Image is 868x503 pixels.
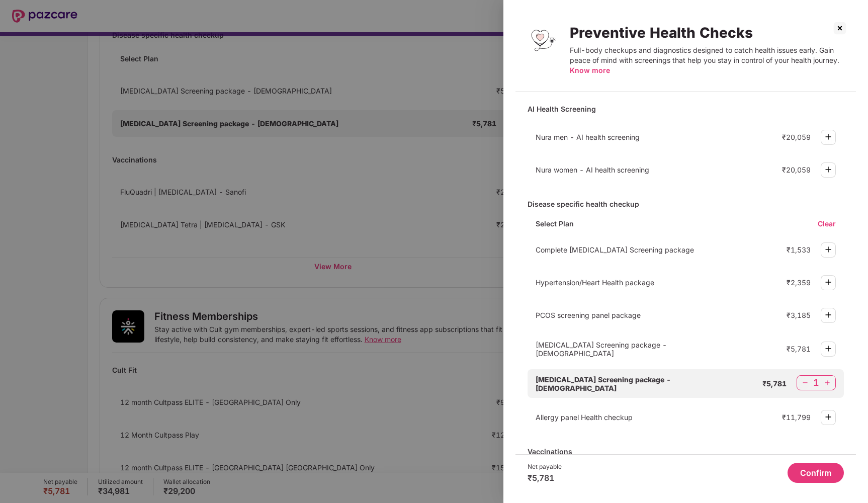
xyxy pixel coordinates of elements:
div: Select Plan [528,219,582,236]
div: Clear [818,219,844,228]
span: Complete [MEDICAL_DATA] Screening package [536,245,694,254]
span: [MEDICAL_DATA] Screening package - [DEMOGRAPHIC_DATA] [536,375,671,392]
img: svg+xml;base64,PHN2ZyBpZD0iUGx1cy0zMngzMiIgeG1sbnM9Imh0dHA6Ly93d3cudzMub3JnLzIwMDAvc3ZnIiB3aWR0aD... [822,411,834,423]
div: Full-body checkups and diagnostics designed to catch health issues early. Gain peace of mind with... [570,45,844,75]
div: ₹20,059 [782,165,811,174]
img: svg+xml;base64,PHN2ZyBpZD0iUGx1cy0zMngzMiIgeG1sbnM9Imh0dHA6Ly93d3cudzMub3JnLzIwMDAvc3ZnIiB3aWR0aD... [822,163,834,176]
img: svg+xml;base64,PHN2ZyBpZD0iUGx1cy0zMngzMiIgeG1sbnM9Imh0dHA6Ly93d3cudzMub3JnLzIwMDAvc3ZnIiB3aWR0aD... [822,343,834,355]
img: svg+xml;base64,PHN2ZyBpZD0iQ3Jvc3MtMzJ4MzIiIHhtbG5zPSJodHRwOi8vd3d3LnczLm9yZy8yMDAwL3N2ZyIgd2lkdG... [832,20,848,36]
span: Allergy panel Health checkup [536,413,633,422]
img: Preventive Health Checks [528,24,560,56]
button: Confirm [788,463,844,483]
span: Nura women - AI health screening [536,165,649,174]
div: ₹11,799 [782,413,811,422]
div: ₹5,781 [528,473,562,483]
div: ₹3,185 [787,311,811,319]
span: Hypertension/Heart Health package [536,278,654,287]
img: svg+xml;base64,PHN2ZyBpZD0iUGx1cy0zMngzMiIgeG1sbnM9Imh0dHA6Ly93d3cudzMub3JnLzIwMDAvc3ZnIiB3aWR0aD... [822,243,834,256]
div: Vaccinations [528,443,844,460]
img: svg+xml;base64,PHN2ZyBpZD0iUGx1cy0zMngzMiIgeG1sbnM9Imh0dHA6Ly93d3cudzMub3JnLzIwMDAvc3ZnIiB3aWR0aD... [822,309,834,321]
img: svg+xml;base64,PHN2ZyBpZD0iUGx1cy0zMngzMiIgeG1sbnM9Imh0dHA6Ly93d3cudzMub3JnLzIwMDAvc3ZnIiB3aWR0aD... [822,276,834,288]
span: [MEDICAL_DATA] Screening package - [DEMOGRAPHIC_DATA] [536,341,667,358]
img: svg+xml;base64,PHN2ZyBpZD0iUGx1cy0zMngzMiIgeG1sbnM9Imh0dHA6Ly93d3cudzMub3JnLzIwMDAvc3ZnIiB3aWR0aD... [822,131,834,143]
span: Know more [570,66,610,74]
div: Preventive Health Checks [570,24,844,41]
img: svg+xml;base64,PHN2ZyBpZD0iTWludXMtMzJ4MzIiIHhtbG5zPSJodHRwOi8vd3d3LnczLm9yZy8yMDAwL3N2ZyIgd2lkdG... [800,378,810,388]
div: Net payable [528,463,562,471]
div: AI Health Screening [528,100,844,118]
div: ₹1,533 [787,245,811,254]
div: ₹5,781 [787,345,811,353]
span: Nura men - AI health screening [536,133,640,141]
div: ₹20,059 [782,133,811,141]
span: PCOS screening panel package [536,311,641,319]
div: ₹2,359 [787,278,811,287]
div: 1 [813,377,819,389]
img: svg+xml;base64,PHN2ZyBpZD0iUGx1cy0zMngzMiIgeG1sbnM9Imh0dHA6Ly93d3cudzMub3JnLzIwMDAvc3ZnIiB3aWR0aD... [822,378,832,388]
div: Disease specific health checkup [528,195,844,213]
div: ₹5,781 [762,379,787,388]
